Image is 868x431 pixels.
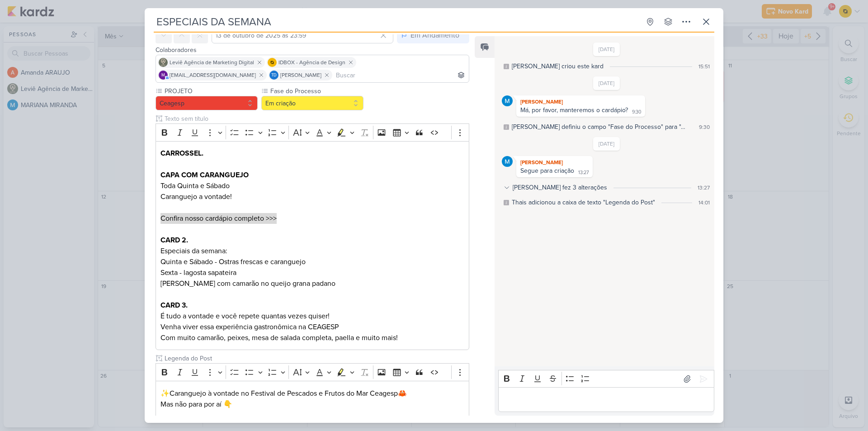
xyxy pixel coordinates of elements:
label: PROJETO [164,86,258,96]
p: Venha viver essa experiência gastronômica na CEAGESP [160,322,464,332]
span: [EMAIL_ADDRESS][DOMAIN_NAME] [170,71,256,79]
p: Td [271,73,277,78]
input: Kard Sem Título [154,14,640,30]
button: Ceagesp [156,96,258,110]
label: Fase do Processo [269,86,363,96]
p: Confira nosso cardápio completo >>> [160,213,464,224]
strong: CARD 2. [160,236,188,245]
input: Texto sem título [163,114,469,123]
strong: CAPA COM CARANGUEJO [160,171,249,180]
button: Em Andamento [397,27,469,43]
div: 13:27 [698,184,710,192]
div: Thais de carvalho [269,71,278,80]
img: MARIANA MIRANDA [502,95,513,106]
span: IDBOX - Agência de Design [278,58,345,66]
img: MARIANA MIRANDA [502,156,513,167]
input: Texto sem título [163,354,469,363]
div: 15:51 [698,62,710,71]
span: Leviê Agência de Marketing Digital [170,58,254,66]
div: Editor toolbar [498,370,714,388]
button: Em criação [261,96,363,110]
div: Em Andamento [410,30,459,41]
span: [PERSON_NAME] [280,71,321,79]
div: Este log é visível à todos no kard [504,124,509,130]
div: 13:27 [578,169,589,176]
input: Select a date [212,27,393,43]
div: 9:30 [632,109,642,116]
div: Editor editing area: main [156,141,469,350]
div: Editor toolbar [156,123,469,141]
div: mlegnaioli@gmail.com [159,71,168,80]
div: Thais adicionou a caixa de texto "Legenda do Post" [512,198,655,207]
p: ✨Caranguejo à vontade no Festival de Pescados e Frutos do Mar Ceagesp🦀 [160,388,464,399]
div: Segue para criação [520,167,574,175]
div: Este log é visível à todos no kard [504,200,509,205]
p: Especiais da semana: [160,235,464,256]
div: Este log é visível à todos no kard [504,64,509,69]
p: m [161,73,165,78]
div: Editor editing area: main [498,387,714,412]
img: Leviê Agência de Marketing Digital [159,58,168,67]
p: Toda Quinta e Sábado Caranguejo a vontade! [160,180,464,213]
div: 9:30 [699,123,710,131]
div: 14:01 [698,199,710,207]
div: Colaboradores [156,45,469,55]
div: MARIANA criou este kard [512,62,604,71]
input: Buscar [334,70,467,81]
img: IDBOX - Agência de Design [268,58,277,67]
p: É tudo a vontade e você repete quantas vezes quiser! [160,300,464,322]
strong: CARROSSEL. [160,149,203,158]
div: [PERSON_NAME] [518,158,591,167]
div: [PERSON_NAME] [518,97,643,106]
div: [PERSON_NAME] fez 3 alterações [513,183,607,192]
p: Quinta e Sábado - Ostras frescas e caranguejo Sexta - lagosta sapateira [PERSON_NAME] com camarão... [160,256,464,289]
div: MARIANA definiu o campo "Fase do Processo" para "Aguardando cliente" [512,122,686,132]
strong: CARD 3. [160,301,188,310]
div: Editor toolbar [156,363,469,381]
p: Com muito camarão, peixes, mesa de salada completa, paella e muito mais! [160,332,464,343]
p: Mas não para por aí 👇 [160,399,464,410]
div: Má, por favor, manteremos o cardápio? [520,106,628,114]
